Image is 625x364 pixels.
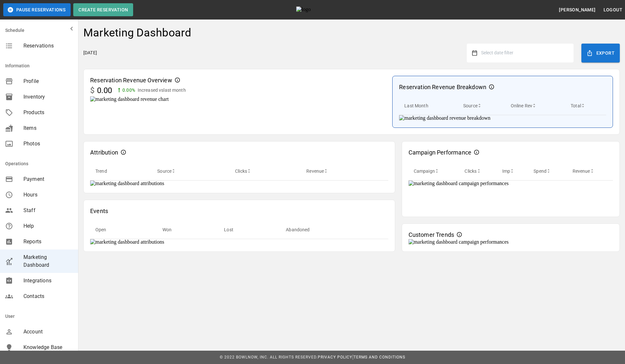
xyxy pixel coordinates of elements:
span: Help [23,222,73,230]
button: Pause Reservations [3,3,71,16]
svg: Campaign Performance [474,150,479,155]
p: Reservation Revenue Breakdown [399,83,486,91]
th: Revenue [301,162,388,181]
p: 0.00 [97,85,112,96]
table: sticky table [90,221,388,239]
button: [PERSON_NAME] [556,4,598,16]
th: Trend [90,162,152,181]
span: Payment [23,175,73,183]
h4: Marketing Dashboard [83,26,191,40]
img: marketing dashboard campaign performances [409,181,613,186]
p: Campaign Performance [409,148,471,157]
img: marketing dashboard revenue breakdown [399,115,606,121]
span: Hours [23,191,73,199]
span: Integrations [23,277,73,285]
button: Export [581,44,620,62]
th: Abandoned [281,221,388,239]
span: Account [23,328,73,336]
th: Open [90,221,157,239]
svg: Customer Trends [457,232,462,237]
span: Reports [23,238,73,246]
th: Revenue [567,162,613,181]
th: Last Month [399,97,458,115]
span: Reservations [23,42,73,50]
button: Logout [601,4,625,16]
span: Photos [23,140,73,148]
th: Source [152,162,230,181]
button: Create Reservation [73,3,133,16]
p: Attribution [90,148,118,157]
span: Profile [23,77,73,85]
th: Campaign [409,162,460,181]
p: 0.00 % [122,87,135,94]
button: Select date filter [477,47,568,59]
th: Total [565,97,606,115]
span: Items [23,124,73,132]
p: Reservation Revenue Overview [90,76,172,85]
table: sticky table [409,162,613,181]
svg: Reservation Revenue Overview [175,77,180,83]
span: Marketing Dashboard [23,253,73,269]
th: Lost [219,221,281,239]
img: marketing dashboard campaign performances [409,239,613,245]
p: Events [90,207,108,215]
span: Staff [23,207,73,214]
svg: Reservation Revenue Breakdown [489,84,494,89]
a: Privacy Policy [318,355,352,359]
th: Won [157,221,219,239]
p: [DATE] [83,49,97,56]
a: Terms and Conditions [354,355,405,359]
p: Increased vs last month [138,87,186,94]
span: Products [23,109,73,116]
img: marketing dashboard attributions [90,181,388,186]
span: Inventory [23,93,73,101]
p: $ [90,85,94,96]
img: logo [296,7,332,13]
table: sticky table [399,97,606,115]
svg: Attribution [121,150,126,155]
span: Select date filter [481,50,513,55]
img: marketing dashboard attributions [90,239,388,245]
th: Online Rev [506,97,565,115]
table: sticky table [90,162,388,181]
th: Imp [497,162,529,181]
p: Customer Trends [409,230,454,239]
th: Source [458,97,506,115]
img: marketing dashboard revenue chart [90,96,386,102]
span: © 2022 BowlNow, Inc. All Rights Reserved. [220,355,318,359]
th: Clicks [459,162,497,181]
span: Knowledge Base [23,344,73,351]
th: Spend [528,162,567,181]
span: Contacts [23,292,73,300]
th: Clicks [230,162,301,181]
